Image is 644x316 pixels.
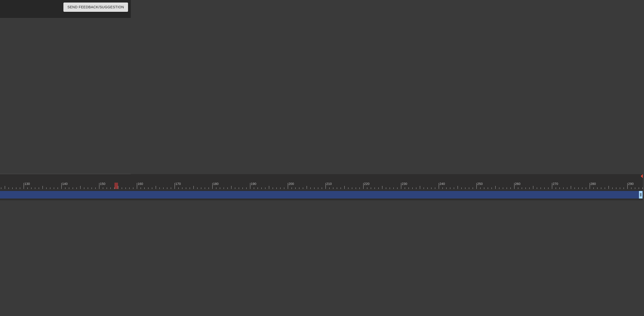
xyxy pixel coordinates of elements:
div: 160 [138,181,144,186]
div: 140 [62,181,68,186]
div: 250 [477,181,484,186]
div: 280 [590,181,597,186]
div: 210 [326,181,333,186]
span: drag_handle [638,192,643,197]
div: 180 [213,181,219,186]
div: 240 [439,181,446,186]
div: 170 [175,181,182,186]
div: 130 [24,181,31,186]
div: 270 [553,181,559,186]
img: bound-end.png [641,174,643,178]
button: Send Feedback/Suggestion [63,3,128,12]
div: 230 [402,181,408,186]
div: 220 [364,181,370,186]
div: 290 [628,181,634,186]
div: 260 [515,181,521,186]
div: 150 [100,181,106,186]
div: 200 [289,181,295,186]
div: 190 [251,181,257,186]
span: Send Feedback/Suggestion [67,4,124,10]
